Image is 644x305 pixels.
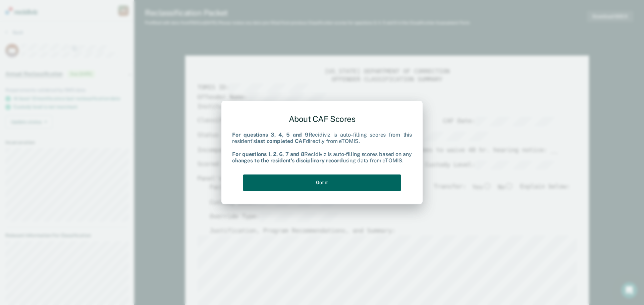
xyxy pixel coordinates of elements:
[232,151,304,157] b: For questions 1, 2, 6, 7 and 8
[256,138,306,145] b: last completed CAF
[243,174,401,191] button: Got it
[232,157,343,164] b: changes to the resident's disciplinary record
[232,132,412,164] div: Recidiviz is auto-filling scores from this resident's directly from eTOMIS. Recidiviz is auto-fil...
[232,109,412,129] div: About CAF Scores
[232,132,309,138] b: For questions 3, 4, 5 and 9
